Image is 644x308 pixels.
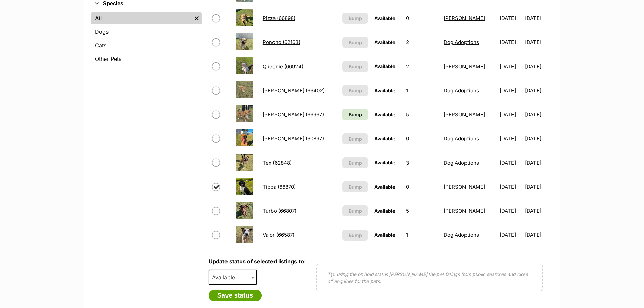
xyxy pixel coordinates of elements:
[342,85,368,96] button: Bump
[91,39,202,51] a: Cats
[342,157,368,168] button: Bump
[525,127,552,150] td: [DATE]
[374,15,395,21] span: Available
[497,151,524,174] td: [DATE]
[403,30,440,54] td: 2
[403,199,440,222] td: 5
[91,26,202,38] a: Dogs
[444,160,479,166] a: Dog Adoptions
[444,87,479,94] a: Dog Adoptions
[525,199,552,222] td: [DATE]
[497,55,524,78] td: [DATE]
[91,11,202,68] div: Species
[525,6,552,30] td: [DATE]
[349,87,362,94] span: Bump
[444,208,485,214] a: [PERSON_NAME]
[497,175,524,198] td: [DATE]
[349,159,362,166] span: Bump
[374,184,395,190] span: Available
[444,111,485,118] a: [PERSON_NAME]
[263,160,292,166] a: Tex (62848)
[374,232,395,238] span: Available
[327,270,532,285] p: Tip: using the on hold status [PERSON_NAME] the pet listings from public searches and close off e...
[403,175,440,198] td: 0
[342,13,368,24] button: Bump
[263,15,295,21] a: Pizza (66898)
[209,273,242,282] span: Available
[342,181,368,192] button: Bump
[444,63,485,70] a: [PERSON_NAME]
[525,30,552,54] td: [DATE]
[444,135,479,142] a: Dog Adoptions
[342,205,368,216] button: Bump
[349,232,362,239] span: Bump
[342,61,368,72] button: Bump
[209,290,262,301] button: Save status
[349,135,362,142] span: Bump
[349,39,362,46] span: Bump
[444,15,485,21] a: [PERSON_NAME]
[192,12,202,24] a: Remove filter
[91,12,192,24] a: All
[403,79,440,102] td: 1
[263,111,324,118] a: [PERSON_NAME] (66967)
[525,151,552,174] td: [DATE]
[209,258,306,265] label: Update status of selected listings to:
[209,270,257,285] span: Available
[444,39,479,45] a: Dog Adoptions
[525,175,552,198] td: [DATE]
[91,53,202,65] a: Other Pets
[342,133,368,144] button: Bump
[374,208,395,214] span: Available
[525,55,552,78] td: [DATE]
[349,207,362,214] span: Bump
[403,223,440,246] td: 1
[349,63,362,70] span: Bump
[374,88,395,93] span: Available
[497,127,524,150] td: [DATE]
[374,160,395,165] span: Available
[525,79,552,102] td: [DATE]
[263,39,300,45] a: Poncho (62163)
[403,127,440,150] td: 0
[374,63,395,69] span: Available
[349,183,362,190] span: Bump
[263,232,294,238] a: Valor (66587)
[497,103,524,126] td: [DATE]
[263,87,325,94] a: [PERSON_NAME] (66402)
[403,103,440,126] td: 5
[403,6,440,30] td: 0
[525,103,552,126] td: [DATE]
[525,223,552,246] td: [DATE]
[403,151,440,174] td: 3
[497,223,524,246] td: [DATE]
[263,208,296,214] a: Turbo (66807)
[349,15,362,22] span: Bump
[497,6,524,30] td: [DATE]
[374,39,395,45] span: Available
[444,232,479,238] a: Dog Adoptions
[497,30,524,54] td: [DATE]
[342,37,368,48] button: Bump
[374,112,395,117] span: Available
[349,111,362,118] span: Bump
[497,199,524,222] td: [DATE]
[263,135,324,142] a: [PERSON_NAME] (60897)
[403,55,440,78] td: 2
[444,184,485,190] a: [PERSON_NAME]
[263,63,303,70] a: Queenie (66924)
[342,109,368,120] a: Bump
[263,184,296,190] a: Tippa (66870)
[342,230,368,241] button: Bump
[374,136,395,141] span: Available
[497,79,524,102] td: [DATE]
